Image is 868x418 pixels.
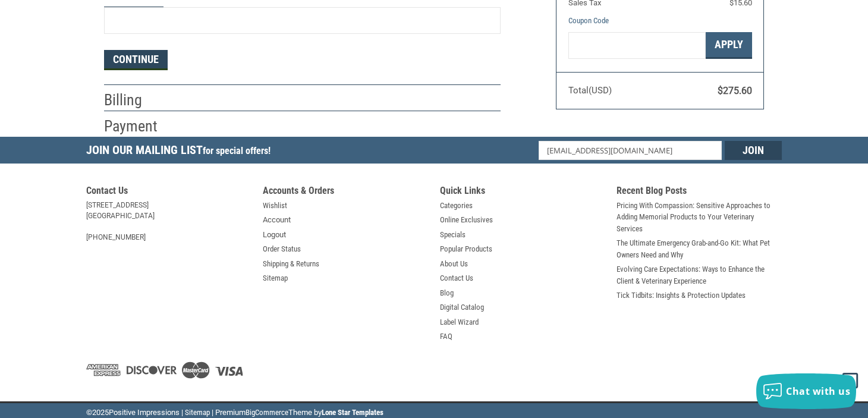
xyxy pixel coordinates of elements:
a: Account [263,214,291,226]
a: Sitemap [263,272,288,284]
a: Categories [440,200,473,212]
span: $275.60 [718,85,752,96]
a: Order Status [263,243,301,255]
a: Lone Star Templates [322,408,383,417]
input: Email [539,141,722,160]
span: © Positive Impressions [86,408,180,417]
a: BigCommerce [246,408,288,417]
a: FAQ [440,331,452,342]
h2: Billing [104,90,174,110]
a: About Us [440,258,468,270]
a: | Sitemap [181,408,210,417]
h5: Quick Links [440,185,605,200]
a: Logout [263,229,286,241]
a: Label Wizard [440,316,479,328]
a: Coupon Code [568,16,609,25]
input: Join [725,141,782,160]
a: Wishlist [263,200,287,212]
a: Digital Catalog [440,301,484,313]
a: Contact Us [440,272,473,284]
address: [STREET_ADDRESS] [GEOGRAPHIC_DATA] [PHONE_NUMBER] [86,200,251,243]
span: Total (USD) [568,85,612,96]
h5: Recent Blog Posts [617,185,782,200]
h5: Contact Us [86,185,251,200]
input: Gift Certificate or Coupon Code [568,32,706,59]
h5: Join Our Mailing List [86,137,276,167]
h2: Payment [104,117,174,136]
button: Chat with us [756,373,856,409]
a: Specials [440,229,466,241]
a: Tick Tidbits: Insights & Protection Updates [617,290,746,301]
a: Popular Products [440,243,492,255]
a: Pricing With Compassion: Sensitive Approaches to Adding Memorial Products to Your Veterinary Serv... [617,200,782,235]
span: Chat with us [786,385,850,398]
a: The Ultimate Emergency Grab-and-Go Kit: What Pet Owners Need and Why [617,237,782,260]
a: Online Exclusives [440,214,493,226]
a: Evolving Care Expectations: Ways to Enhance the Client & Veterinary Experience [617,263,782,287]
span: for special offers! [203,145,271,156]
h5: Accounts & Orders [263,185,428,200]
button: Continue [104,50,168,70]
a: Blog [440,287,454,299]
span: 2025 [92,408,109,417]
button: Apply [706,32,752,59]
a: Shipping & Returns [263,258,319,270]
